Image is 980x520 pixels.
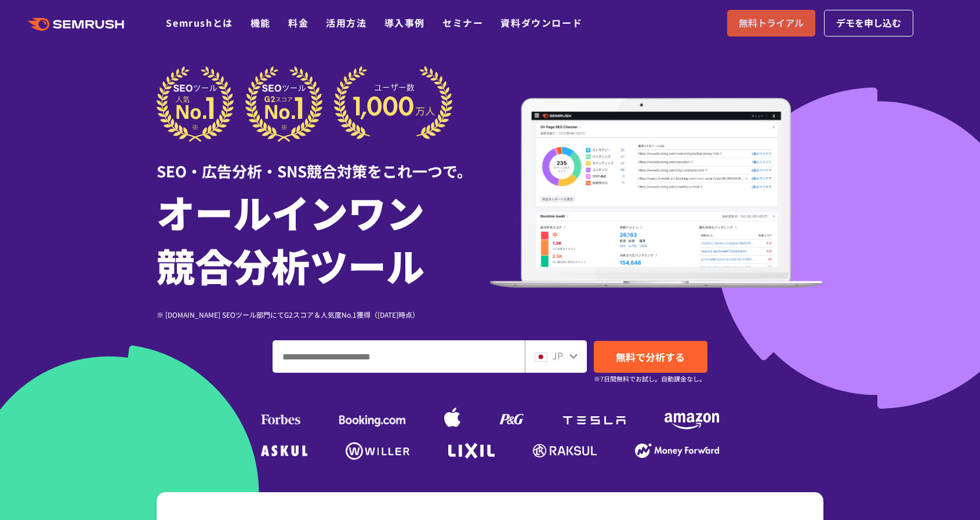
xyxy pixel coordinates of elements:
a: 料金 [288,16,308,30]
a: セミナー [442,16,483,30]
a: 導入事例 [384,16,425,30]
span: 無料で分析する [616,350,685,364]
a: デモを申し込む [824,10,913,37]
a: 無料で分析する [594,341,707,373]
input: ドメイン、キーワードまたはURLを入力してください [273,341,524,372]
span: JP [552,348,563,362]
div: ※ [DOMAIN_NAME] SEOツール部門にてG2スコア＆人気度No.1獲得（[DATE]時点） [157,309,490,320]
span: デモを申し込む [836,16,901,31]
div: SEO・広告分析・SNS競合対策をこれ一つで。 [157,142,490,182]
span: 無料トライアル [739,16,804,31]
small: ※7日間無料でお試し。自動課金なし。 [594,373,706,384]
a: 活用方法 [326,16,366,30]
a: 無料トライアル [727,10,815,37]
a: Semrushとは [166,16,233,30]
a: 資料ダウンロード [500,16,582,30]
a: 機能 [251,16,271,30]
h1: オールインワン 競合分析ツール [157,185,490,292]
